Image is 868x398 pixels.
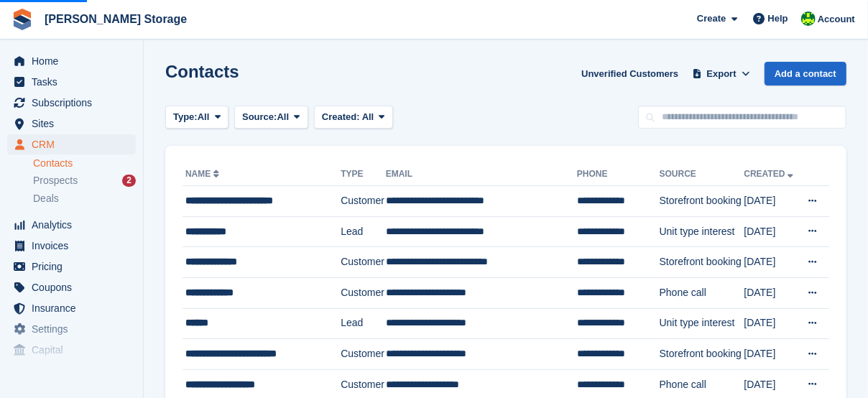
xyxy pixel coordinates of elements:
[7,93,136,113] a: menu
[660,163,744,186] th: Source
[577,163,660,186] th: Phone
[386,163,577,186] th: Email
[660,277,744,308] td: Phone call
[576,62,684,85] a: Unverified Customers
[341,216,385,247] td: Lead
[660,308,744,339] td: Unit type interest
[7,114,136,134] a: menu
[322,111,360,122] span: Created:
[173,110,198,124] span: Type:
[32,298,118,318] span: Insurance
[33,173,136,188] a: Prospects 2
[341,247,385,278] td: Customer
[801,11,816,26] img: Claire Wilson
[7,51,136,71] a: menu
[7,134,136,154] a: menu
[341,339,385,370] td: Customer
[33,157,136,170] a: Contacts
[341,186,385,217] td: Customer
[242,110,277,124] span: Source:
[314,106,393,129] button: Created: All
[744,308,798,339] td: [DATE]
[660,247,744,278] td: Storefront booking
[697,11,726,26] span: Create
[818,12,855,27] span: Account
[660,339,744,370] td: Storefront booking
[7,277,136,297] a: menu
[7,215,136,235] a: menu
[744,247,798,278] td: [DATE]
[7,256,136,277] a: menu
[660,216,744,247] td: Unit type interest
[744,277,798,308] td: [DATE]
[11,9,33,30] img: stora-icon-8386f47178a22dfd0bd8f6a31ec36ba5ce8667c1dd55bd0f319d3a0aa187defe.svg
[7,236,136,256] a: menu
[7,340,136,360] a: menu
[33,192,59,205] span: Deals
[7,298,136,318] a: menu
[234,106,308,129] button: Source: All
[765,62,846,85] a: Add a contact
[744,216,798,247] td: [DATE]
[165,106,228,129] button: Type: All
[32,134,118,154] span: CRM
[341,308,385,339] td: Lead
[165,62,239,81] h1: Contacts
[33,174,78,188] span: Prospects
[198,110,210,124] span: All
[32,277,118,297] span: Coupons
[185,169,222,179] a: Name
[33,191,136,206] a: Deals
[744,169,797,179] a: Created
[32,340,118,360] span: Capital
[32,93,118,113] span: Subscriptions
[362,111,374,122] span: All
[690,62,753,85] button: Export
[277,110,290,124] span: All
[122,175,136,187] div: 2
[32,256,118,277] span: Pricing
[744,339,798,370] td: [DATE]
[341,277,385,308] td: Customer
[660,186,744,217] td: Storefront booking
[744,186,798,217] td: [DATE]
[39,7,193,31] a: [PERSON_NAME] Storage
[32,215,118,235] span: Analytics
[32,114,118,134] span: Sites
[341,163,385,186] th: Type
[707,67,737,81] span: Export
[7,72,136,92] a: menu
[32,72,118,92] span: Tasks
[7,319,136,339] a: menu
[32,319,118,339] span: Settings
[32,236,118,256] span: Invoices
[32,51,118,71] span: Home
[768,11,788,26] span: Help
